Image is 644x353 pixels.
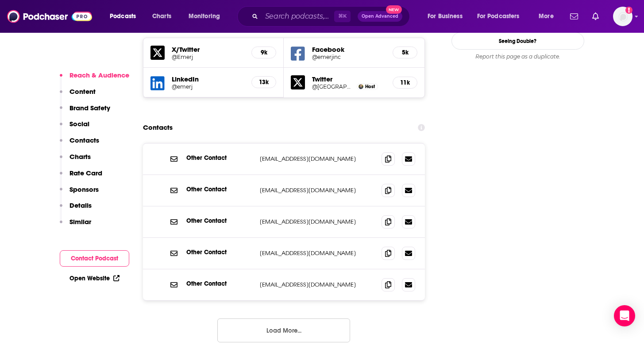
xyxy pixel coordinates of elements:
span: For Business [428,10,463,23]
div: Open Intercom Messenger [614,305,635,326]
a: Show notifications dropdown [589,9,602,24]
span: For Podcasters [477,10,520,23]
span: Podcasts [110,10,136,23]
p: Charts [69,152,91,161]
img: Dan Faggella [359,84,363,89]
p: Other Contact [186,186,253,193]
p: Other Contact [186,248,253,256]
h5: X/Twitter [172,45,245,54]
button: Reach & Audience [60,71,129,87]
button: Load More... [217,318,350,342]
p: Other Contact [186,154,253,162]
button: open menu [104,9,147,23]
p: Similar [69,217,91,226]
p: Social [69,120,89,128]
span: Open Advanced [362,14,398,19]
p: Content [69,87,96,96]
button: open menu [421,9,474,23]
button: Contacts [60,136,99,152]
p: Rate Card [69,169,102,177]
button: Details [60,201,92,217]
p: [EMAIL_ADDRESS][DOMAIN_NAME] [260,218,375,225]
button: open menu [182,9,231,23]
div: Search podcasts, credits, & more... [246,6,418,27]
p: [EMAIL_ADDRESS][DOMAIN_NAME] [260,249,375,257]
a: Show notifications dropdown [567,9,582,24]
h2: Contacts [143,119,173,136]
button: Brand Safety [60,104,110,120]
h5: Facebook [312,45,386,54]
span: New [386,5,402,14]
a: @emerj [172,83,245,90]
p: Other Contact [186,217,253,225]
p: Reach & Audience [69,71,129,79]
div: Report this page as a duplicate. [451,53,584,60]
button: open menu [532,9,565,23]
h5: LinkedIn [172,75,245,83]
svg: Add a profile image [625,7,632,14]
p: [EMAIL_ADDRESS][DOMAIN_NAME] [260,155,375,163]
img: User Profile [613,7,632,26]
button: Similar [60,217,91,234]
span: More [539,10,554,23]
p: Brand Safety [69,104,110,112]
button: Social [60,120,89,136]
button: Rate Card [60,169,102,185]
button: Sponsors [60,185,99,202]
span: ⌘ K [334,11,351,22]
a: @Emerj [172,54,245,60]
p: Sponsors [69,185,99,194]
h5: 9k [259,49,269,56]
a: Open Website [69,275,120,282]
button: open menu [471,9,532,23]
span: Monitoring [189,10,220,23]
p: Other Contact [186,280,253,287]
button: Contact Podcast [60,250,129,267]
a: @[GEOGRAPHIC_DATA] [312,83,355,90]
button: Show profile menu [613,7,632,26]
h5: 13k [259,78,269,86]
a: @emerjinc [312,54,386,60]
span: Logged in as biancagorospe [613,7,632,26]
h5: 11k [400,79,410,86]
p: [EMAIL_ADDRESS][DOMAIN_NAME] [260,186,375,194]
a: Seeing Double? [451,32,584,50]
span: Charts [152,10,171,23]
p: Details [69,201,92,209]
p: Contacts [69,136,99,144]
button: Content [60,87,96,104]
h5: Twitter [312,75,386,83]
a: Charts [147,9,177,23]
h5: 5k [400,49,410,56]
span: Host [365,84,375,89]
input: Search podcasts, credits, & more... [262,9,334,23]
button: Charts [60,152,91,169]
p: [EMAIL_ADDRESS][DOMAIN_NAME] [260,281,375,288]
img: Podchaser - Follow, Share and Rate Podcasts [7,8,92,25]
button: Open AdvancedNew [358,11,402,22]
